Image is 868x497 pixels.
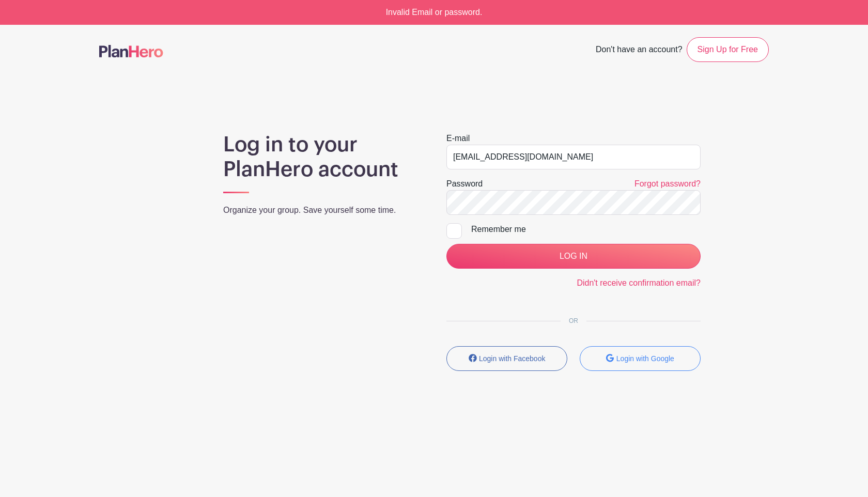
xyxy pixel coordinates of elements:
input: e.g. julie@eventco.com [446,145,701,169]
span: Don't have an account? [596,39,683,62]
label: Password [446,178,483,190]
a: Sign Up for Free [687,37,769,62]
h1: Log in to your PlanHero account [223,132,422,182]
button: Login with Facebook [446,346,567,371]
small: Login with Google [616,354,674,363]
small: Login with Facebook [479,354,545,363]
button: Login with Google [580,346,701,371]
a: Didn't receive confirmation email? [577,278,701,287]
div: Remember me [471,223,701,236]
input: LOG IN [446,244,701,269]
a: Forgot password? [634,179,701,188]
p: Organize your group. Save yourself some time. [223,204,422,216]
label: E-mail [446,132,470,145]
img: logo-507f7623f17ff9eddc593b1ce0a138ce2505c220e1c5a4e2b4648c50719b7d32.svg [99,45,163,57]
span: OR [561,317,586,324]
